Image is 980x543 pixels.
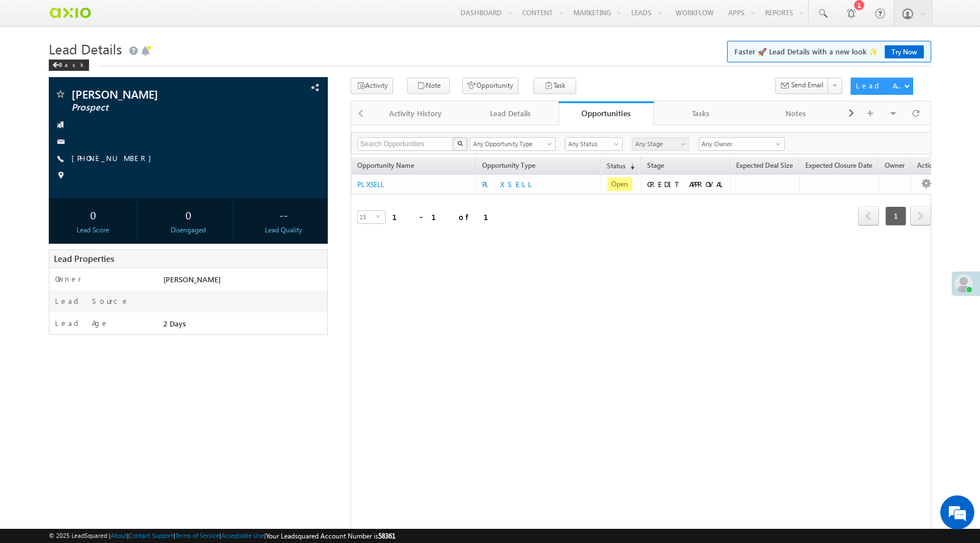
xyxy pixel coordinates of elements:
[71,88,246,100] span: [PERSON_NAME]
[607,177,632,191] span: Open
[160,318,327,334] div: 2 Days
[457,141,463,146] img: Search
[805,161,872,169] span: Expected Closure Date
[730,159,799,174] a: Expected Deal Size
[129,532,174,539] a: Contact Support
[749,101,844,125] a: Notes
[885,206,906,226] span: 1
[910,207,931,226] a: next
[565,139,619,149] span: Any Status
[358,211,376,223] span: 15
[470,137,556,151] a: Any Opportunity Type
[534,78,576,94] button: Task
[243,204,325,225] div: --
[243,225,325,235] div: Lead Quality
[758,107,834,120] div: Notes
[663,107,739,120] div: Tasks
[49,59,95,69] a: Back
[626,162,635,171] span: (sorted descending)
[856,80,904,91] div: Lead Actions
[266,532,395,540] span: Your Leadsquared Account Number is
[565,137,623,151] a: Any Status
[800,159,878,174] a: Expected Closure Date
[147,225,230,235] div: Disengaged
[357,161,414,169] span: Opportunity Name
[476,159,600,174] span: Opportunity Type
[911,159,945,174] span: Actions
[851,78,913,95] button: Lead Actions
[463,101,559,125] a: Lead Details
[885,161,905,169] span: Owner
[392,210,502,223] div: 1 - 1 of 1
[472,107,548,120] div: Lead Details
[858,207,879,226] a: prev
[357,180,384,189] a: PL XSELL
[567,108,645,118] div: Opportunities
[175,532,219,539] a: Terms of Service
[647,161,664,169] span: Stage
[885,45,924,58] a: Try Now
[378,532,395,540] span: 58361
[352,159,420,174] a: Opportunity Name
[407,78,450,94] button: Note
[482,177,595,191] a: PL XSELL
[369,101,464,125] a: Activity History
[734,46,924,57] span: Faster 🚀 Lead Details with a new look ✨
[654,101,749,125] a: Tasks
[350,78,393,94] button: Activity
[54,253,114,264] span: Lead Properties
[775,78,829,94] button: Send Email
[71,153,157,164] span: [PHONE_NUMBER]
[736,161,793,169] span: Expected Deal Size
[52,204,134,225] div: 0
[378,107,454,120] div: Activity History
[647,179,725,189] div: CREDIT APPROVAL
[910,206,931,226] span: next
[462,78,518,94] button: Opportunity
[376,214,385,219] span: select
[49,40,122,58] span: Lead Details
[52,225,134,235] div: Lead Score
[632,139,686,149] span: Any Stage
[770,138,784,150] a: Show All Items
[559,101,654,125] a: Opportunities
[147,204,230,225] div: 0
[111,532,127,539] a: About
[55,274,82,284] label: Owner
[632,137,690,151] a: Any Stage
[55,318,109,328] label: Lead Age
[49,60,89,71] div: Back
[71,102,246,113] span: Prospect
[470,139,548,149] span: Any Opportunity Type
[858,206,879,226] span: prev
[601,159,640,174] a: Status(sorted descending)
[641,159,670,174] a: Stage
[163,274,221,284] span: [PERSON_NAME]
[49,531,395,541] span: © 2025 LeadSquared | | | | |
[49,3,91,23] img: Custom Logo
[791,80,823,90] span: Send Email
[221,532,264,539] a: Acceptable Use
[699,137,785,151] input: Type to Search
[55,296,129,306] label: Lead Source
